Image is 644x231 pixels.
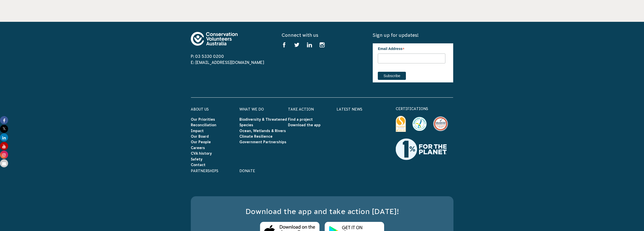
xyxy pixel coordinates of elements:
a: Careers [191,146,205,150]
a: Impact [191,129,204,133]
a: Donate [239,169,255,173]
a: CVA history [191,151,212,155]
h5: Connect with us [282,32,362,38]
a: Safety [191,157,202,161]
img: logo-footer.svg [191,32,238,46]
a: Our Priorities [191,117,215,121]
a: Latest News [337,107,362,111]
a: About Us [191,107,209,111]
a: Our Board [191,134,209,138]
a: Ocean, Wetlands & Rivers [239,129,286,133]
a: Partnerships [191,169,218,173]
input: Subscribe [378,72,406,80]
a: Download the app [288,123,321,127]
h3: Download the app and take action [DATE]! [201,206,443,217]
a: What We Do [239,107,264,111]
a: Government Partnerships [239,140,286,144]
p: certifications [396,106,453,112]
a: Find a project [288,117,313,121]
a: P: 03 5330 0200 [191,54,224,59]
a: Take Action [288,107,314,111]
a: Reconciliation [191,123,216,127]
a: Biodiversity & Threatened Species [239,117,287,127]
a: Our People [191,140,211,144]
a: Climate Resilience [239,134,273,138]
h5: Sign up for updates! [373,32,453,38]
a: Contact [191,163,205,167]
a: E: [EMAIL_ADDRESS][DOMAIN_NAME] [191,60,264,65]
label: Email Address [378,43,445,53]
